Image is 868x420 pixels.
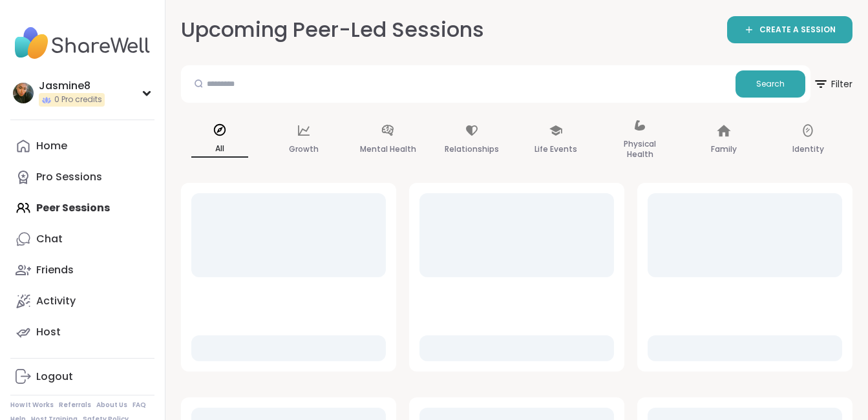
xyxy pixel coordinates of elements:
a: Logout [10,361,154,392]
span: Filter [813,68,852,100]
a: Referrals [59,401,91,410]
p: Family [711,142,737,157]
a: Pro Sessions [10,162,154,193]
div: Pro Sessions [36,170,102,184]
p: Identity [792,142,824,157]
a: Chat [10,224,154,255]
a: CREATE A SESSION [727,16,852,43]
span: Search [756,78,785,90]
a: How It Works [10,401,54,410]
button: Search [736,70,805,98]
div: Activity [36,294,76,308]
p: Physical Health [611,136,668,162]
img: ShareWell Nav Logo [10,21,154,66]
p: All [191,141,248,158]
h2: Upcoming Peer-Led Sessions [181,16,484,45]
p: Mental Health [360,142,416,157]
img: Jasmine8 [13,83,34,103]
div: Home [36,139,67,153]
button: Filter [813,65,852,103]
a: Home [10,131,154,162]
p: Relationships [445,142,499,157]
div: Friends [36,263,74,277]
p: Growth [289,142,319,157]
div: Chat [36,232,63,246]
a: Host [10,317,154,348]
a: About Us [96,401,127,410]
div: Host [36,325,61,339]
p: Life Events [535,142,577,157]
div: Logout [36,370,73,384]
a: Activity [10,286,154,317]
a: FAQ [132,401,146,410]
span: 0 Pro credits [54,94,102,105]
span: CREATE A SESSION [759,25,836,36]
div: Jasmine8 [39,79,105,93]
a: Friends [10,255,154,286]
